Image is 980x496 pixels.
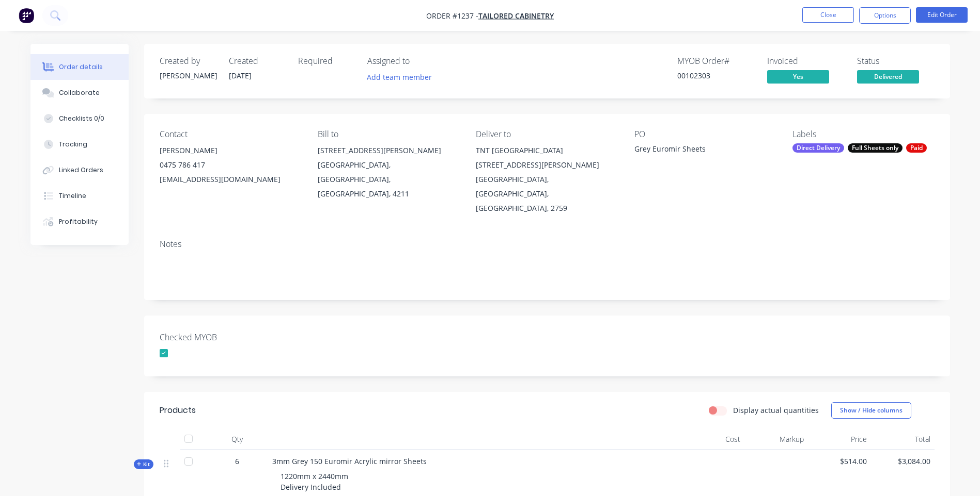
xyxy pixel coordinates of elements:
span: Yes [767,70,829,83]
div: Total [871,429,935,450]
div: [STREET_ADDRESS][PERSON_NAME] [318,143,459,158]
div: [PERSON_NAME] [160,143,301,158]
div: Contact [160,129,301,139]
div: [PERSON_NAME] [160,70,216,81]
img: Factory [19,8,34,23]
div: Timeline [59,191,86,201]
div: Deliver to [476,129,617,139]
span: 6 [235,456,239,467]
button: Tracking [30,131,129,157]
div: 00102303 [677,70,755,81]
div: TNT [GEOGRAPHIC_DATA] [STREET_ADDRESS][PERSON_NAME] [476,143,617,172]
div: Profitability [59,217,98,226]
button: Options [859,7,911,24]
div: MYOB Order # [677,56,755,66]
div: Kit [134,459,153,469]
div: [PERSON_NAME]0475 786 417[EMAIL_ADDRESS][DOMAIN_NAME] [160,143,301,187]
span: Delivered [857,70,919,83]
span: 1220mm x 2440mm Delivery Included [281,471,348,492]
div: Paid [906,143,927,153]
button: Show / Hide columns [831,402,911,419]
button: Add team member [361,70,437,84]
button: Timeline [30,183,129,209]
div: TNT [GEOGRAPHIC_DATA] [STREET_ADDRESS][PERSON_NAME][GEOGRAPHIC_DATA], [GEOGRAPHIC_DATA], [GEOGRAP... [476,143,617,216]
span: 3mm Grey 150 Euromir Acrylic mirror Sheets [272,456,427,466]
div: Status [857,56,935,66]
div: Collaborate [59,88,100,97]
span: [DATE] [229,71,252,80]
label: Checked MYOB [160,331,289,343]
button: Linked Orders [30,157,129,183]
button: Edit Order [916,7,968,23]
div: [GEOGRAPHIC_DATA], [GEOGRAPHIC_DATA], [GEOGRAPHIC_DATA], 4211 [318,158,459,201]
div: Grey Euromir Sheets [634,143,764,158]
div: Bill to [318,129,459,139]
div: [STREET_ADDRESS][PERSON_NAME][GEOGRAPHIC_DATA], [GEOGRAPHIC_DATA], [GEOGRAPHIC_DATA], 4211 [318,143,459,201]
div: Required [298,56,355,66]
button: Delivered [857,70,919,86]
div: Linked Orders [59,166,103,175]
div: Direct Delivery [792,143,844,153]
div: Created by [160,56,216,66]
span: Kit [137,460,150,468]
button: Checklists 0/0 [30,106,129,131]
button: Collaborate [30,80,129,106]
div: Full Sheets only [848,143,903,153]
button: Profitability [30,209,129,235]
button: Add team member [367,70,438,84]
div: [EMAIL_ADDRESS][DOMAIN_NAME] [160,172,301,187]
span: Order #1237 - [426,11,478,21]
div: Notes [160,239,935,249]
div: Assigned to [367,56,471,66]
span: $514.00 [812,456,867,467]
div: PO [634,129,776,139]
div: Invoiced [767,56,845,66]
div: Markup [744,429,808,450]
div: Products [160,404,196,417]
label: Display actual quantities [733,405,819,416]
div: Order details [59,62,103,72]
div: 0475 786 417 [160,158,301,172]
div: Checklists 0/0 [59,114,104,123]
div: Tracking [59,140,87,149]
button: Close [802,7,854,23]
div: [GEOGRAPHIC_DATA], [GEOGRAPHIC_DATA], [GEOGRAPHIC_DATA], 2759 [476,172,617,216]
div: Labels [792,129,934,139]
div: Price [808,429,872,450]
div: Cost [681,429,745,450]
div: Qty [206,429,268,450]
button: Order details [30,54,129,80]
span: $3,084.00 [875,456,930,467]
a: Tailored Cabinetry [478,11,554,21]
div: Created [229,56,286,66]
